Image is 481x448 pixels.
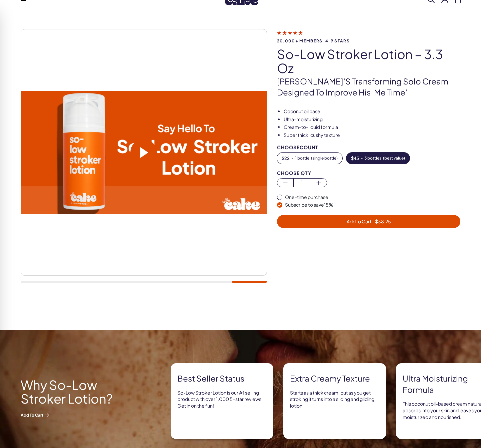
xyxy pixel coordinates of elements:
[21,378,141,406] h2: Why So-Low Stroker Lotion?
[282,156,290,161] span: $ 22
[351,156,359,161] span: $ 45
[177,373,267,384] strong: Best seller status
[284,132,461,139] li: Super thick, cushy texture
[311,156,338,161] span: ( single bottle )
[277,153,342,164] button: -
[346,153,410,164] button: -
[277,39,461,43] span: 20,000+ members, 4.9 stars
[364,156,381,161] span: 3 bottles
[285,194,461,201] div: One-time purchase
[285,202,461,208] div: Subscribe to save 15 %
[383,156,405,161] span: ( best value )
[277,30,461,43] a: 20,000+ members, 4.9 stars
[347,218,391,224] span: Add to Cart
[284,124,461,131] li: Cream-to-liquid formula
[290,373,379,384] strong: Extra creamy texture
[277,76,461,98] p: [PERSON_NAME]'s transforming solo cream designed to improve his 'me time'
[295,156,309,161] span: 1 bottle
[277,47,461,75] h1: So-Low Stroker Lotion – 3.3 oz
[177,390,267,409] p: So-Low Stroker Lotion is our #1 selling product with over 1,000 5-star reviews. Get in on the fun!
[371,218,391,224] span: - $ 38.25
[277,215,461,228] button: Add to Cart - $38.25
[277,145,461,150] div: Choose Count
[21,412,141,418] span: Add to Cart
[277,171,461,176] div: Choose Qty
[284,108,461,115] li: Coconut oil base
[284,116,461,123] li: Ultra-moisturizing
[290,390,379,409] p: Starts as a thick cream, but as you get stroking it turns into a sliding and gliding lotion.
[294,179,310,186] span: 1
